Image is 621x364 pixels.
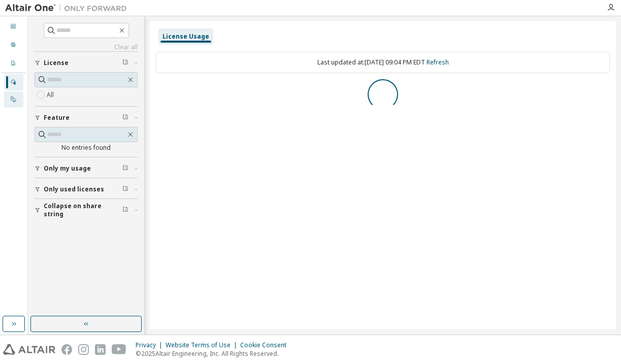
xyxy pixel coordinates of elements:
img: altair_logo.svg [3,344,55,355]
label: All [47,89,56,101]
div: Managed [4,74,23,90]
div: Dashboard [4,19,23,35]
div: No entries found [35,144,138,152]
a: Clear all [35,43,138,51]
span: Clear filter [122,164,128,173]
img: linkedin.svg [95,344,106,355]
div: On Prem [4,91,23,108]
span: Only my usage [44,164,91,173]
span: Clear filter [122,185,128,193]
div: Cookie Consent [240,341,292,349]
span: Collapse on share string [44,202,122,218]
a: Refresh [427,58,449,67]
button: Feature [35,107,138,129]
button: Only my usage [35,157,138,180]
div: Privacy [136,341,166,349]
div: Last updated at: [DATE] 09:04 PM EDT [156,52,610,73]
img: facebook.svg [61,344,72,355]
span: Clear filter [122,114,128,122]
span: Clear filter [122,206,128,214]
img: instagram.svg [78,344,89,355]
div: Website Terms of Use [166,341,240,349]
img: Altair One [5,3,132,13]
div: License Usage [162,32,209,41]
button: Collapse on share string [35,199,138,221]
div: User Profile [4,37,23,53]
span: License [44,59,69,67]
p: © 2025 Altair Engineering, Inc. All Rights Reserved. [136,349,292,358]
button: License [35,52,138,74]
img: youtube.svg [112,344,126,355]
span: Feature [44,114,70,122]
div: Company Profile [4,55,23,72]
span: Clear filter [122,59,128,67]
span: Only used licenses [44,185,104,193]
button: Only used licenses [35,178,138,201]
